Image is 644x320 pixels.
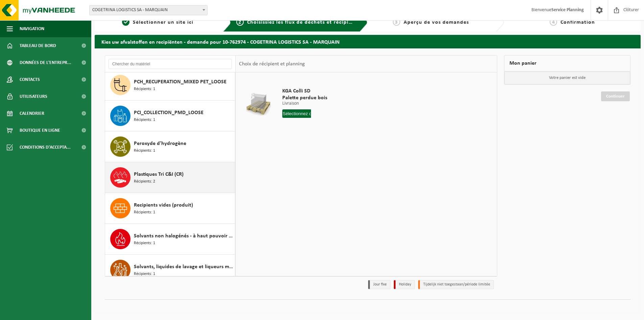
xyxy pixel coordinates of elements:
a: 1Sélectionner un site ici [98,18,218,26]
span: Récipients: 1 [134,86,155,92]
span: Récipients: 2 [134,178,155,185]
span: 1 [122,18,129,26]
span: Aperçu de vos demandes [404,20,469,25]
span: Confirmation [560,20,595,25]
span: PCH_RECUPERATION_MIXED PET_LOOSE [134,78,226,86]
span: Récipients: 1 [134,148,155,154]
span: Conditions d'accepta... [20,139,71,156]
span: Utilisateurs [20,88,47,105]
button: Solvants non halogénés - à haut pouvoir calorifique en petits emballages (<200L) Récipients: 1 [105,224,235,255]
span: Palette perdue bois [282,94,340,101]
span: Plastiques Tri C&I (CR) [134,170,184,178]
input: Sélectionnez date [282,109,311,118]
span: Choisissiez les flux de déchets et récipients [247,20,360,25]
span: COGETRINA LOGISTICS SA - MARQUAIN [90,5,207,15]
span: Récipients: 1 [134,209,155,216]
li: Jour fixe [368,280,390,289]
span: 3 [393,18,400,26]
span: Récipients: 1 [134,117,155,123]
li: Tijdelijk niet toegestaan/période limitée [418,280,494,289]
span: 4 [550,18,557,26]
button: PCI_COLLECTION_PMD_LOOSE Récipients: 1 [105,101,235,131]
strong: Service Planning [551,7,584,13]
span: Solvants, liquides de lavage et liqueurs mères organiques halogénés, toxique [134,263,233,271]
p: Livraison [282,101,340,106]
span: Navigation [20,20,44,37]
h2: Kies uw afvalstoffen en recipiënten - demande pour 10-762974 - COGETRINA LOGISTICS SA - MARQUAIN [95,35,641,48]
span: KGA Colli SD [282,88,340,94]
div: Mon panier [504,55,630,71]
span: PCI_COLLECTION_PMD_LOOSE [134,109,204,117]
button: PCH_RECUPERATION_MIXED PET_LOOSE Récipients: 1 [105,70,235,101]
span: Recipients vides (produit) [134,201,193,209]
div: Choix de récipient et planning [236,56,308,72]
span: Données de l'entrepr... [20,54,71,71]
li: Holiday [394,280,415,289]
input: Chercher du matériel [109,59,232,69]
span: Solvants non halogénés - à haut pouvoir calorifique en petits emballages (<200L) [134,232,233,240]
button: Peroxyde d'hydrogène Récipients: 1 [105,131,235,162]
span: Récipients: 1 [134,240,155,247]
span: Boutique en ligne [20,122,60,139]
span: 2 [236,18,244,26]
button: Recipients vides (produit) Récipients: 1 [105,193,235,224]
button: Solvants, liquides de lavage et liqueurs mères organiques halogénés, toxique Récipients: 1 [105,255,235,285]
p: Votre panier est vide [504,71,630,84]
span: Tableau de bord [20,37,56,54]
span: Contacts [20,71,40,88]
button: Plastiques Tri C&I (CR) Récipients: 2 [105,162,235,193]
span: Calendrier [20,105,44,122]
span: Peroxyde d'hydrogène [134,140,186,148]
span: Récipients: 1 [134,271,155,277]
span: Sélectionner un site ici [133,20,193,25]
a: Continuer [601,91,630,101]
span: COGETRINA LOGISTICS SA - MARQUAIN [89,5,208,15]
